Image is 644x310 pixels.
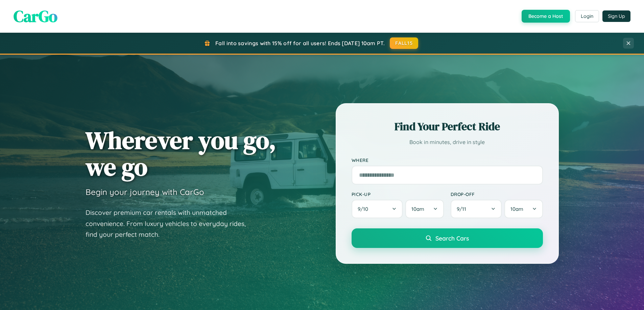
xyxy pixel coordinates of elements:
[358,206,372,212] span: 9 / 10
[510,206,523,212] span: 10am
[522,10,570,23] button: Become a Host
[14,5,57,27] span: CarGo
[451,200,502,218] button: 9/11
[457,206,470,212] span: 9 / 11
[352,137,543,147] p: Book in minutes, drive in style
[352,119,543,134] h2: Find Your Perfect Ride
[86,127,276,180] h1: Wherever you go, we go
[504,200,543,218] button: 10am
[451,191,543,197] label: Drop-off
[86,207,255,240] p: Discover premium car rentals with unmatched convenience. From luxury vehicles to everyday rides, ...
[215,40,385,47] span: Fall into savings with 15% off for all users! Ends [DATE] 10am PT.
[411,206,424,212] span: 10am
[405,200,444,218] button: 10am
[602,10,630,22] button: Sign Up
[435,234,469,242] span: Search Cars
[352,157,543,163] label: Where
[352,191,444,197] label: Pick-up
[390,37,418,49] button: FALL15
[86,187,204,197] h3: Begin your journey with CarGo
[352,228,543,248] button: Search Cars
[352,200,403,218] button: 9/10
[575,10,599,22] button: Login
